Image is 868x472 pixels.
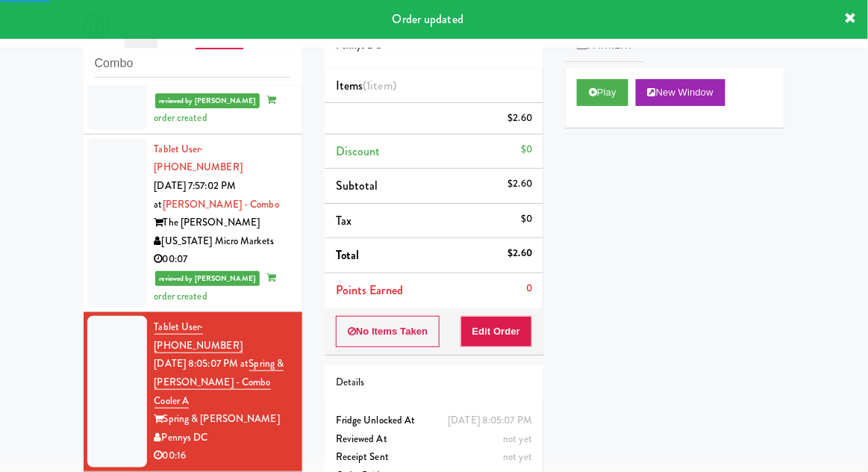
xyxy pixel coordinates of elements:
[154,142,243,175] a: Tablet User· [PHONE_NUMBER]
[526,279,532,298] div: 0
[508,244,533,263] div: $2.60
[163,197,279,211] a: [PERSON_NAME] - Combo
[154,410,291,429] div: Spring & [PERSON_NAME]
[336,77,396,94] span: Items
[336,143,381,160] span: Discount
[154,320,243,353] a: Tablet User· [PHONE_NUMBER]
[508,175,533,193] div: $2.60
[508,109,533,128] div: $2.60
[460,316,533,347] button: Edit Order
[154,178,237,211] span: [DATE] 7:57:02 PM at
[336,177,378,194] span: Subtotal
[154,356,249,370] span: [DATE] 8:05:07 PM at
[448,412,532,430] div: [DATE] 8:05:07 PM
[336,282,403,299] span: Points Earned
[154,429,291,447] div: Pennys DC
[154,214,291,232] div: The [PERSON_NAME]
[363,77,396,94] span: (1 )
[393,10,463,28] span: Order updated
[336,430,532,449] div: Reviewed At
[336,40,532,52] h5: Pennys DC
[336,246,360,264] span: Total
[155,93,260,108] span: reviewed by [PERSON_NAME]
[336,412,532,430] div: Fridge Unlocked At
[84,134,302,312] li: Tablet User· [PHONE_NUMBER][DATE] 7:57:02 PM at[PERSON_NAME] - ComboThe [PERSON_NAME][US_STATE] M...
[336,448,532,467] div: Receipt Sent
[154,320,243,353] span: · [PHONE_NUMBER]
[154,356,284,408] a: Spring & [PERSON_NAME] - Combo Cooler A
[636,79,725,106] button: New Window
[95,50,291,78] input: Search vision orders
[336,373,532,392] div: Details
[503,432,532,446] span: not yet
[84,312,302,472] li: Tablet User· [PHONE_NUMBER][DATE] 8:05:07 PM atSpring & [PERSON_NAME] - Combo Cooler ASpring & [P...
[521,140,532,159] div: $0
[503,450,532,464] span: not yet
[154,232,291,251] div: [US_STATE] Micro Markets
[521,210,532,229] div: $0
[154,250,291,269] div: 00:07
[154,270,276,303] span: order created
[155,271,260,286] span: reviewed by [PERSON_NAME]
[154,447,291,465] div: 00:16
[336,212,352,229] span: Tax
[371,77,393,94] ng-pluralize: item
[577,79,628,106] button: Play
[336,316,440,347] button: No Items Taken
